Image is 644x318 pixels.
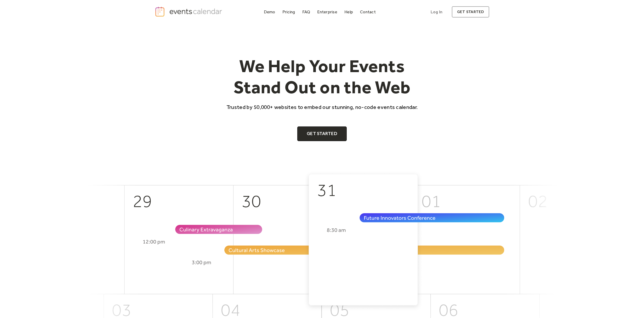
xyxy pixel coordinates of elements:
div: Enterprise [317,10,337,13]
a: Pricing [280,8,297,15]
div: Help [344,10,353,13]
p: Trusted by 50,000+ websites to embed our stunning, no-code events calendar. [222,103,423,111]
div: Demo [264,10,275,13]
a: Log In [425,6,448,18]
div: Pricing [282,10,295,13]
a: Contact [358,8,378,15]
a: Enterprise [315,8,339,15]
a: Get Started [297,126,347,141]
h1: We Help Your Events Stand Out on the Web [222,55,423,98]
div: Contact [360,10,376,13]
a: Help [342,8,355,15]
a: get started [452,6,489,18]
div: FAQ [302,10,310,13]
a: Demo [262,8,277,15]
a: FAQ [300,8,312,15]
